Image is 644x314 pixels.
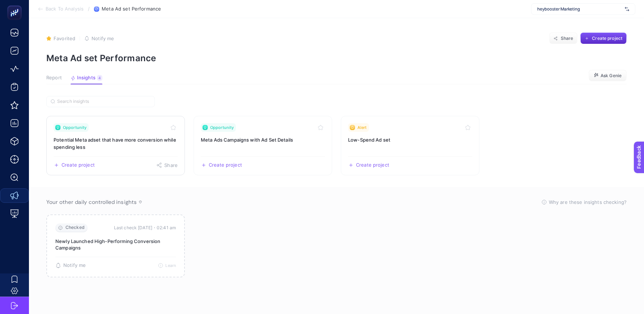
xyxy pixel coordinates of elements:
span: Why are these insights checking? [549,198,627,206]
span: Favorited [54,35,75,41]
a: View insight titled [46,116,185,175]
a: View insight titled [341,116,479,175]
span: / [88,6,90,12]
button: Notify me [84,35,114,41]
button: Ask Genie [589,70,627,81]
span: Your other daily controlled insights [46,198,137,206]
span: Share [561,35,573,41]
span: Meta Ad set Performance [102,6,161,12]
div: 4 [97,75,102,81]
span: Opportunity [210,125,234,130]
span: Create project [592,35,622,41]
span: Create project [356,162,389,168]
span: Alert [357,125,367,130]
span: Share [164,162,178,168]
h3: Insight title [201,136,325,143]
span: Checked [65,225,85,230]
a: View insight titled [194,116,332,175]
p: Meta Ad set Performance [46,53,627,63]
section: Insight Packages [46,116,627,175]
button: Notify me [55,263,86,268]
button: Create project [580,33,627,44]
span: heybooster Marketing [537,6,622,12]
time: Last check [DATE]・02:41 am [114,224,176,231]
section: Passive Insight Packages [46,214,627,277]
span: Notify me [63,263,86,268]
h3: Insight title [54,136,178,151]
span: Back To Analysis [46,6,84,12]
button: Toggle favorite [463,123,472,132]
span: Create project [209,162,242,168]
span: Report [46,75,62,81]
span: Learn [165,263,176,268]
span: Notify me [92,35,114,41]
button: Create a new project based on this insight [348,162,389,168]
button: Toggle favorite [316,123,325,132]
h3: Insight title [348,136,472,143]
input: Search [57,99,151,104]
button: Create a new project based on this insight [201,162,242,168]
span: Feedback [4,2,27,8]
button: Toggle favorite [169,123,178,132]
button: Create a new project based on this insight [54,162,95,168]
span: Ask Genie [601,73,622,79]
span: Create project [62,162,95,168]
button: Share this insight [156,162,178,168]
span: Insights [77,75,96,81]
img: svg%3e [625,5,629,13]
span: Opportunity [63,125,86,130]
button: Learn [158,263,176,268]
p: Newly Launched High-Performing Conversion Campaigns [55,238,176,251]
button: Favorited [46,35,75,41]
button: Share [549,33,577,44]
